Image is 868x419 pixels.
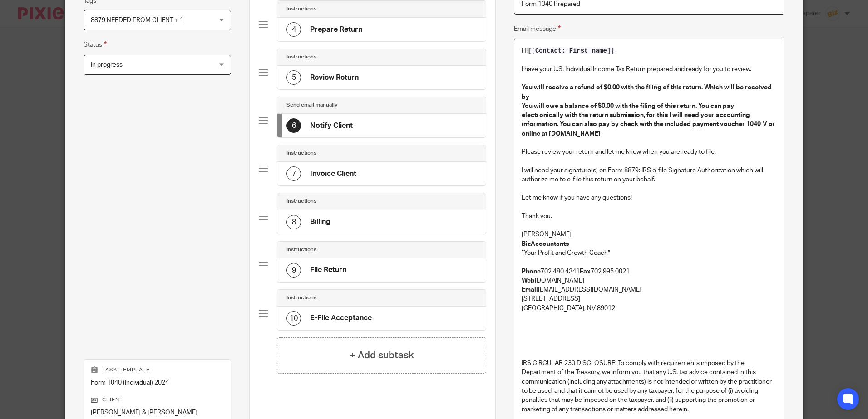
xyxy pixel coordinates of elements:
p: Client [91,396,224,404]
label: Status [84,39,107,50]
p: I will need your signature(s) on Form 8879: IRS e-file Signature Authorization which will authori... [522,166,776,185]
strong: Email [522,287,538,293]
div: 10 [286,311,301,326]
h4: Notify Client [310,121,353,131]
h4: Instructions [286,198,316,205]
p: [PERSON_NAME] & [PERSON_NAME] [91,408,224,417]
h4: Review Return [310,73,359,83]
h4: Billing [310,217,330,227]
label: Email message [514,24,561,34]
p: [PERSON_NAME] [522,230,776,239]
p: “Your Profit and Growth Coach” [522,248,776,258]
h4: + Add subtask [350,348,414,362]
p: I have your U.S. Individual Income Tax Return prepared and ready for you to review. [522,65,776,74]
p: [DOMAIN_NAME] [522,276,776,285]
strong: Phone [522,268,541,275]
h4: Instructions [286,294,316,302]
div: 9 [286,263,301,278]
h4: Invoice Client [310,169,356,179]
div: 6 [286,118,301,133]
p: [STREET_ADDRESS] [522,294,776,303]
span: 8879 NEEDED FROM CLIENT + 1 [91,17,183,24]
p: [GEOGRAPHIC_DATA], NV 89012 [522,304,776,313]
p: [EMAIL_ADDRESS][DOMAIN_NAME] [522,285,776,294]
h4: Instructions [286,246,316,253]
strong: Fax [580,268,591,275]
h4: Instructions [286,150,316,157]
span: In progress [91,62,123,68]
p: Thank you. [522,212,776,221]
h4: Instructions [286,54,316,61]
h4: E-File Acceptance [310,313,372,323]
h4: File Return [310,265,346,275]
p: IRS CIRCULAR 230 DISCLOSURE: To comply with requirements imposed by the Department of the Treasur... [522,359,776,414]
p: Let me know if you have any questions! [522,193,776,202]
div: 8 [286,215,301,229]
p: Form 1040 (Individual) 2024 [91,378,224,387]
p: Task template [91,366,224,374]
h4: Send email manually [286,102,337,109]
div: 5 [286,70,301,85]
span: [[Contact: First name]] [528,47,614,54]
div: 7 [286,166,301,181]
strong: You will receive a refund of $0.00 with the filing of this return. Which will be received by [522,84,773,100]
p: 702.480.4341 702.995.0021 [522,267,776,276]
p: Hi - [522,46,776,55]
h4: Instructions [286,5,316,13]
strong: BizAccountants [522,241,569,247]
strong: You will owe a balance of $0.00 with the filing of this return. You can pay electronically with t... [522,103,777,137]
p: Please review your return and let me know when you are ready to file. [522,147,776,156]
h4: Prepare Return [310,25,362,34]
strong: Web [522,278,535,284]
div: 4 [286,22,301,37]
